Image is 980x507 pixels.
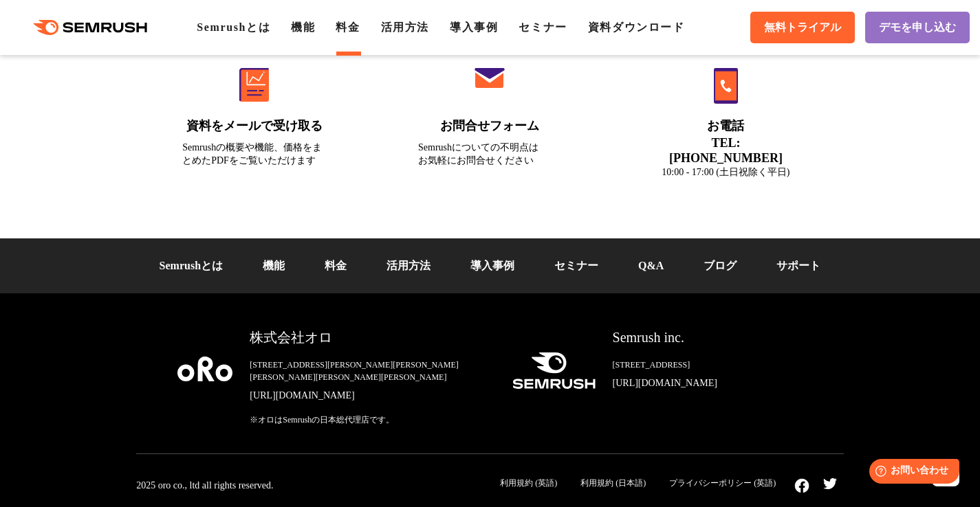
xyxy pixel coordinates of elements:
[263,260,285,271] a: 機能
[450,21,498,33] a: 導入事例
[389,38,591,196] a: お問合せフォーム Semrushについての不明点はお気軽にお問合せください
[654,135,798,166] div: TEL: [PHONE_NUMBER]
[182,141,326,167] div: Semrushの概要や機能、価格をまとめたPDFをご覧いただけます
[160,260,223,271] a: Semrushとは
[654,166,798,179] div: 10:00 - 17:00 (土日祝除く平日)
[613,359,803,371] div: [STREET_ADDRESS]
[613,328,803,348] div: Semrush inc.
[588,21,685,33] a: 資料ダウンロード
[136,480,273,492] div: 2025 oro co., ltd all rights reserved.
[470,260,514,271] a: 導入事例
[325,260,347,271] a: 料金
[638,260,664,271] a: Q&A
[291,21,315,33] a: 機能
[500,478,557,488] a: 利用規約 (英語)
[336,21,360,33] a: 料金
[182,117,326,135] div: 資料をメールで受け取る
[554,260,598,271] a: セミナー
[704,260,737,271] a: ブログ
[197,21,270,33] a: Semrushとは
[418,141,562,167] div: Semrushについての不明点は お気軽にお問合せください
[794,478,809,493] img: facebook
[153,38,355,196] a: 資料をメールで受け取る Semrushの概要や機能、価格をまとめたPDFをご覧いただけます
[580,478,646,488] a: 利用規約 (日本語)
[858,453,965,492] iframe: Help widget launcher
[519,21,567,33] a: セミナー
[865,12,970,43] a: デモを申し込む
[654,117,798,135] div: お電話
[823,478,837,489] img: twitter
[250,328,490,348] div: 株式会社オロ
[776,260,820,271] a: サポート
[250,414,490,426] div: ※オロはSemrushの日本総代理店です。
[177,357,232,381] img: oro company
[613,376,803,390] a: [URL][DOMAIN_NAME]
[386,260,431,271] a: 活用方法
[669,478,776,488] a: プライバシーポリシー (英語)
[764,21,841,35] span: 無料トライアル
[250,359,490,383] div: [STREET_ADDRESS][PERSON_NAME][PERSON_NAME][PERSON_NAME][PERSON_NAME][PERSON_NAME]
[879,21,956,35] span: デモを申し込む
[381,21,429,33] a: 活用方法
[250,389,490,403] a: [URL][DOMAIN_NAME]
[750,12,855,43] a: 無料トライアル
[418,117,562,135] div: お問合せフォーム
